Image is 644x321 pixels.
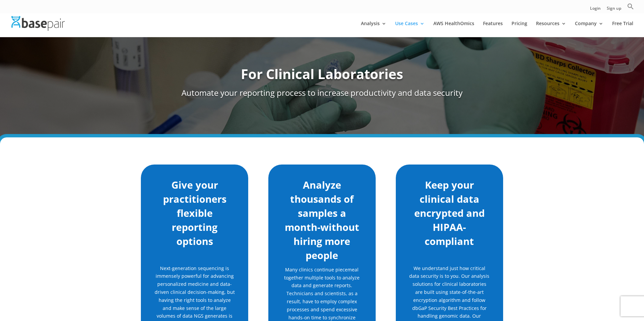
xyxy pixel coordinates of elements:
a: Search Icon Link [627,3,634,13]
a: Resources [536,21,566,37]
h2: Analyze thousands of samples a month-without hiring more people [282,178,362,266]
a: Analysis [361,21,386,37]
a: Features [483,21,503,37]
strong: For Clinical Laboratories [241,65,403,83]
a: AWS HealthOmics [433,21,474,37]
h2: Give your practitioners flexible reporting options [154,178,235,252]
svg: Search [627,3,634,10]
a: Company [575,21,603,37]
a: Login [590,6,601,13]
h2: Automate your reporting process to increase productivity and data security [36,87,609,102]
a: Free Trial [612,21,633,37]
a: Pricing [512,21,527,37]
img: Basepair [11,16,65,30]
a: Sign up [607,6,621,13]
a: Use Cases [395,21,425,37]
h2: Keep your clinical data encrypted and HIPAA-compliant [409,178,490,252]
